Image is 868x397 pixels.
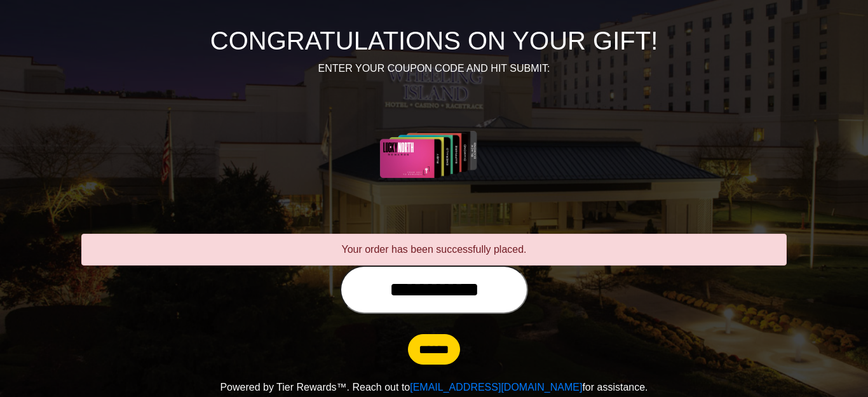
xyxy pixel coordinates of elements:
[349,91,519,219] img: Center Image
[410,382,582,393] a: [EMAIL_ADDRESS][DOMAIN_NAME]
[81,234,787,266] div: Your order has been successfully placed.
[81,25,787,56] h1: CONGRATULATIONS ON YOUR GIFT!
[81,61,787,76] p: ENTER YOUR COUPON CODE AND HIT SUBMIT:
[220,382,648,393] span: Powered by Tier Rewards™. Reach out to for assistance.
